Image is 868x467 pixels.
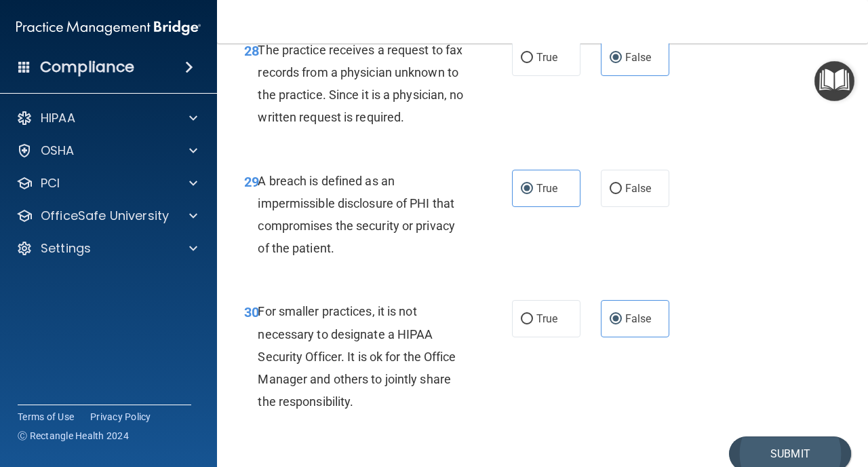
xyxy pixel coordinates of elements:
p: Settings [41,240,91,257]
p: PCI [41,175,60,191]
a: OfficeSafe University [16,208,197,224]
a: PCI [16,175,197,191]
span: 30 [244,304,259,320]
span: A breach is defined as an impermissible disclosure of PHI that compromises the security or privac... [258,174,455,256]
span: True [536,182,557,195]
a: Settings [16,240,197,257]
input: False [610,314,622,324]
span: 28 [244,43,259,59]
span: False [625,51,652,64]
p: OSHA [41,143,75,159]
input: True [521,314,533,324]
input: False [610,184,622,194]
a: Privacy Policy [90,410,151,424]
input: True [521,53,533,63]
img: PMB logo [16,14,201,41]
span: Ⓒ Rectangle Health 2024 [18,429,129,443]
p: OfficeSafe University [41,208,169,224]
iframe: Drift Widget Chat Controller [633,371,852,425]
a: HIPAA [16,110,197,126]
p: HIPAA [41,110,75,126]
a: OSHA [16,143,197,159]
input: False [610,53,622,63]
h4: Compliance [40,58,134,77]
button: Open Resource Center [814,61,854,101]
span: For smaller practices, it is not necessary to designate a HIPAA Security Officer. It is ok for th... [258,304,456,409]
a: Terms of Use [18,410,74,424]
span: 29 [244,174,259,190]
span: True [536,312,557,325]
span: False [625,312,652,325]
span: True [536,51,557,64]
input: True [521,184,533,194]
span: False [625,182,652,195]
